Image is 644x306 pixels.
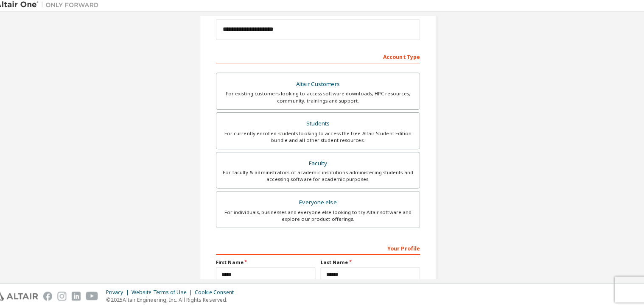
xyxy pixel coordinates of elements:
img: facebook.svg [51,289,60,298]
div: Faculty [227,157,417,169]
label: Last Name [325,257,423,264]
div: Your Profile [221,239,423,253]
div: For currently enrolled students looking to access the free Altair Student Edition bundle and all ... [227,130,417,144]
p: © 2025 Altair Engineering, Inc. All Rights Reserved. [113,294,244,301]
img: youtube.svg [93,289,106,298]
div: Everyone else [227,196,417,208]
div: Cookie Consent [201,287,244,294]
div: For individuals, businesses and everyone else looking to try Altair software and explore our prod... [227,208,417,221]
img: Altair One [4,3,110,11]
div: For existing customers looking to access software downloads, HPC resources, community, trainings ... [227,91,417,105]
div: For faculty & administrators of academic institutions administering students and accessing softwa... [227,169,417,182]
img: linkedin.svg [79,289,88,298]
label: First Name [221,257,319,264]
div: Website Terms of Use [138,287,201,294]
div: Altair Customers [227,79,417,91]
img: instagram.svg [65,289,74,298]
img: altair_logo.svg [3,289,46,298]
div: Privacy [113,287,138,294]
div: Students [227,118,417,130]
div: Account Type [221,51,423,64]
